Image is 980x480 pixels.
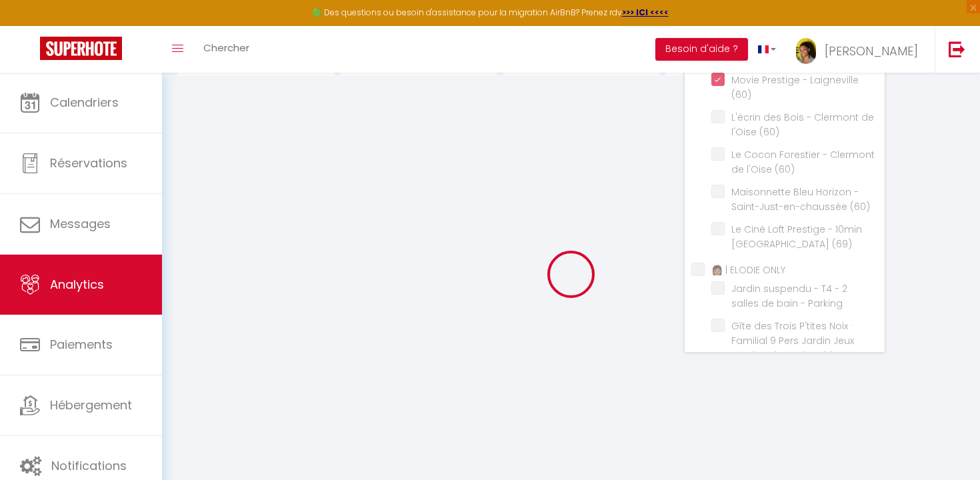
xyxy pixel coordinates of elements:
[50,215,111,232] span: Messages
[40,37,122,60] img: Super Booking
[50,336,113,353] span: Paiements
[51,457,127,474] span: Notifications
[50,155,127,171] span: Réservations
[50,276,104,293] span: Analytics
[203,41,249,55] span: Chercher
[731,319,854,362] span: Gîte des Trois P'tites Noix · Familial 9 Pers Jardin Jeux Proche Cluny Vignoble
[949,41,965,57] img: logout
[50,94,119,111] span: Calendriers
[731,148,875,176] span: Le Cocon Forestier - Clermont de l'Oise (60)
[193,26,259,73] a: Chercher
[796,38,816,65] img: ...
[731,282,847,310] span: Jardin suspendu - T4 - 2 salles de bain - Parking
[50,397,132,413] span: Hébergement
[731,111,874,139] span: L'écrin des Bois - Clermont de l'Oise (60)
[731,73,859,101] span: Movie Prestige - Laigneville (60)
[731,223,862,251] span: Le Ciné Loft Prestige - 10min [GEOGRAPHIC_DATA] (69)
[786,26,935,73] a: ... [PERSON_NAME]
[825,43,918,59] span: [PERSON_NAME]
[655,38,748,61] button: Besoin d'aide ?
[622,7,669,18] a: >>> ICI <<<<
[731,185,870,213] span: Maisonnette Bleu Horizon - Saint-Just-en-chaussée (60)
